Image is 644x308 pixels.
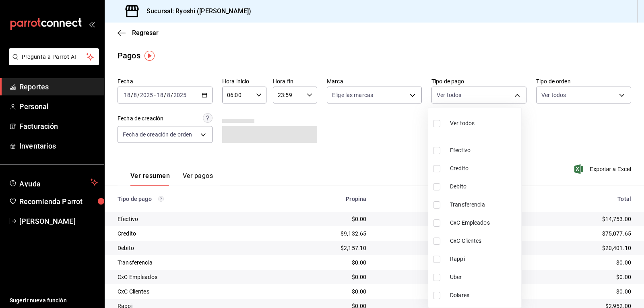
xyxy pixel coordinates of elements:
span: Debito [450,182,518,191]
span: Transferencia [450,201,518,209]
img: Tooltip marker [144,51,155,61]
span: Uber [450,273,518,281]
span: CxC Clientes [450,237,518,245]
span: Efectivo [450,146,518,155]
span: Rappi [450,255,518,263]
span: Credito [450,164,518,173]
span: Dolares [450,291,518,300]
span: CxC Empleados [450,219,518,227]
span: Ver todos [450,119,475,128]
